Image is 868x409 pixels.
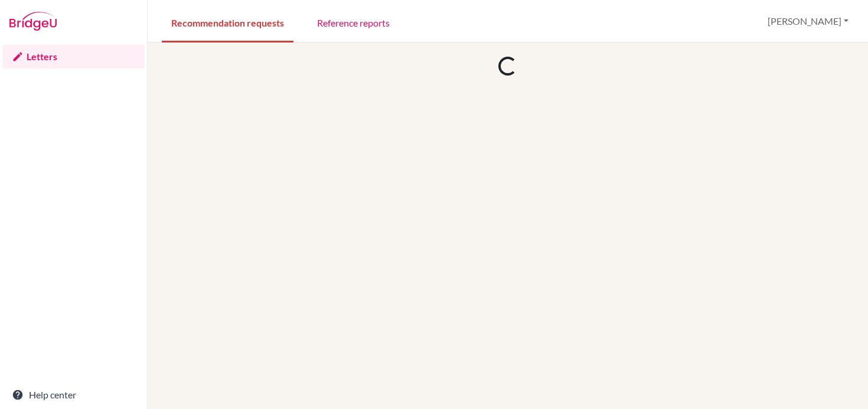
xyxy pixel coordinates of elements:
[9,12,57,31] img: Bridge-U
[162,2,293,42] a: Recommendation requests
[2,45,145,68] a: Letters
[762,10,854,32] button: [PERSON_NAME]
[494,53,521,79] div: Loading...
[308,2,399,42] a: Reference reports
[2,383,145,407] a: Help center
